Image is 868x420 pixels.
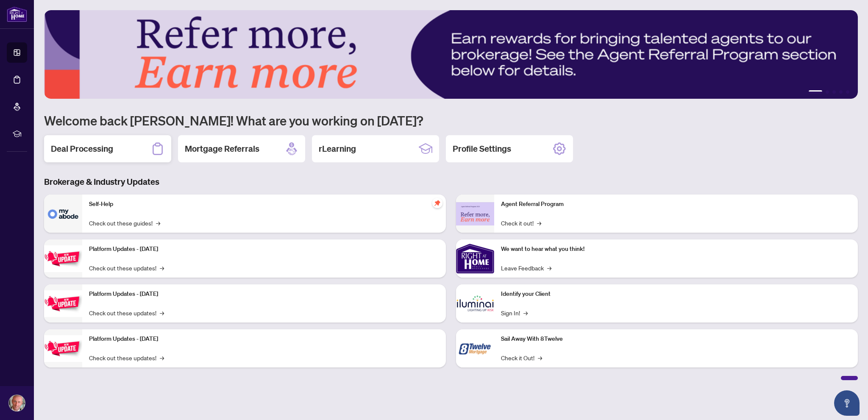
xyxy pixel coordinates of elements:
[44,245,82,272] img: Platform Updates - July 21, 2025
[89,308,164,317] a: Check out these updates!→
[89,334,439,344] p: Platform Updates - [DATE]
[24,14,42,20] div: v 4.0.25
[51,143,113,155] h2: Deal Processing
[160,308,164,317] span: →
[453,143,511,155] h2: Profile Settings
[501,263,551,273] a: Leave Feedback→
[456,284,494,323] img: Identify your Client
[432,198,442,208] span: pushpin
[834,390,860,416] button: Open asap
[160,263,164,273] span: →
[537,218,541,228] span: →
[832,90,836,94] button: 3
[7,6,27,22] img: logo
[501,200,851,209] p: Agent Referral Program
[826,90,829,94] button: 2
[501,218,541,228] a: Check it out!→
[547,263,551,273] span: →
[84,49,91,56] img: tab_keywords_by_traffic_grey.svg
[501,245,851,254] p: We want to hear what you think!
[456,202,494,225] img: Agent Referral Program
[501,289,851,299] p: Identify your Client
[32,50,76,56] div: Domain Overview
[160,353,164,362] span: →
[319,143,356,155] h2: rLearning
[14,22,20,29] img: website_grey.svg
[456,239,494,278] img: We want to hear what you think!
[846,90,849,94] button: 5
[185,143,259,155] h2: Mortgage Referrals
[538,353,542,362] span: →
[44,335,82,362] img: Platform Updates - June 23, 2025
[23,49,30,56] img: tab_domain_overview_orange.svg
[501,334,851,344] p: Sail Away With 8Twelve
[89,289,439,299] p: Platform Updates - [DATE]
[44,112,858,128] h1: Welcome back [PERSON_NAME]! What are you working on [DATE]?
[156,218,160,228] span: →
[501,308,528,317] a: Sign In!→
[89,353,164,362] a: Check out these updates!→
[89,245,439,254] p: Platform Updates - [DATE]
[9,395,25,411] img: Profile Icon
[44,176,858,188] h3: Brokerage & Industry Updates
[501,353,542,362] a: Check it Out!→
[44,10,858,99] img: Slide 0
[839,90,843,94] button: 4
[22,22,140,29] div: Domain: [PERSON_NAME][DOMAIN_NAME]
[523,308,528,317] span: →
[94,50,143,56] div: Keywords by Traffic
[809,90,822,94] button: 1
[44,290,82,317] img: Platform Updates - July 8, 2025
[14,14,20,20] img: logo_orange.svg
[456,329,494,367] img: Sail Away With 8Twelve
[89,218,160,228] a: Check out these guides!→
[89,263,164,273] a: Check out these updates!→
[44,195,82,233] img: Self-Help
[89,200,439,209] p: Self-Help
